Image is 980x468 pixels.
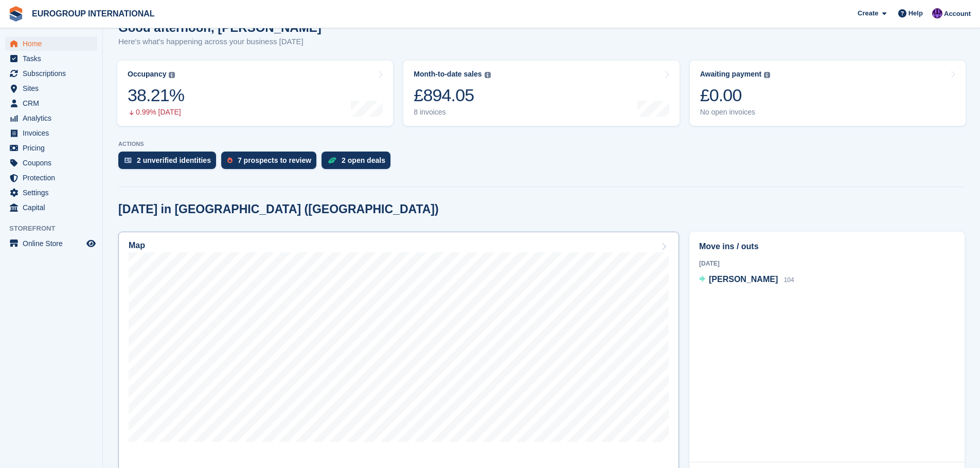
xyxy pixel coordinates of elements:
span: Help [908,8,923,18]
img: prospect-51fa495bee0391a8d652442698ab0144808aea92771e9ea1ae160a38d050c398.svg [227,157,233,163]
div: £894.05 [414,85,490,106]
div: 0.99% [DATE] [128,108,184,117]
img: deal-1b604bf984904fb50ccaf53a9ad4b4a5d6e5aea283cecdc64d6e3604feb123c2.svg [328,157,336,164]
a: menu [5,141,97,155]
span: Protection [23,171,84,185]
a: menu [5,171,97,185]
span: Tasks [23,51,84,66]
span: Subscriptions [23,66,84,81]
a: Occupancy 38.21% 0.99% [DATE] [117,61,393,126]
div: Awaiting payment [700,70,762,79]
div: 2 open deals [342,156,385,164]
div: 38.21% [128,85,184,106]
a: menu [5,156,97,170]
a: Month-to-date sales £894.05 8 invoices [403,61,679,126]
span: 104 [784,276,794,284]
div: £0.00 [700,85,771,106]
a: [PERSON_NAME] 104 [699,273,794,287]
div: 7 prospects to review [238,156,311,164]
a: menu [5,81,97,96]
a: menu [5,111,97,125]
a: 2 open deals [322,152,396,174]
img: stora-icon-8386f47178a22dfd0bd8f6a31ec36ba5ce8667c1dd55bd0f319d3a0aa187defe.svg [8,6,24,22]
a: menu [5,66,97,81]
p: ACTIONS [118,141,965,147]
span: Settings [23,185,84,200]
div: 8 invoices [414,108,490,117]
a: menu [5,236,97,251]
img: icon-info-grey-7440780725fd019a000dd9b08b2336e03edf1995a4989e88bcd33f0948082b44.svg [764,72,770,78]
h2: Map [129,241,145,250]
a: menu [5,96,97,110]
span: Create [858,8,878,18]
span: [PERSON_NAME] [709,275,778,284]
span: Online Store [23,236,84,251]
span: Account [944,9,971,19]
span: Sites [23,81,84,96]
h2: Move ins / outs [699,240,955,253]
span: Pricing [23,141,84,155]
a: menu [5,200,97,215]
span: Coupons [23,156,84,170]
img: Calvin Tickner [932,8,942,18]
span: Storefront [9,223,102,234]
div: No open invoices [700,108,771,117]
h2: [DATE] in [GEOGRAPHIC_DATA] ([GEOGRAPHIC_DATA]) [118,202,439,216]
a: 7 prospects to review [221,152,322,174]
span: Capital [23,200,84,215]
span: Home [23,36,84,51]
p: Here's what's happening across your business [DATE] [118,36,322,48]
a: Awaiting payment £0.00 No open invoices [690,61,966,126]
div: [DATE] [699,259,955,268]
span: Invoices [23,126,84,140]
img: icon-info-grey-7440780725fd019a000dd9b08b2336e03edf1995a4989e88bcd33f0948082b44.svg [169,72,175,78]
img: verify_identity-adf6edd0f0f0b5bbfe63781bf79b02c33cf7c696d77639b501bdc392416b5a36.svg [124,157,132,163]
span: Analytics [23,111,84,125]
div: 2 unverified identities [137,156,211,164]
span: CRM [23,96,84,110]
a: menu [5,51,97,66]
a: EUROGROUP INTERNATIONAL [28,5,159,22]
a: menu [5,36,97,51]
a: menu [5,185,97,200]
div: Occupancy [128,70,166,79]
a: 2 unverified identities [118,152,221,174]
a: Preview store [85,237,97,250]
a: menu [5,126,97,140]
img: icon-info-grey-7440780725fd019a000dd9b08b2336e03edf1995a4989e88bcd33f0948082b44.svg [485,72,491,78]
div: Month-to-date sales [414,70,482,79]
